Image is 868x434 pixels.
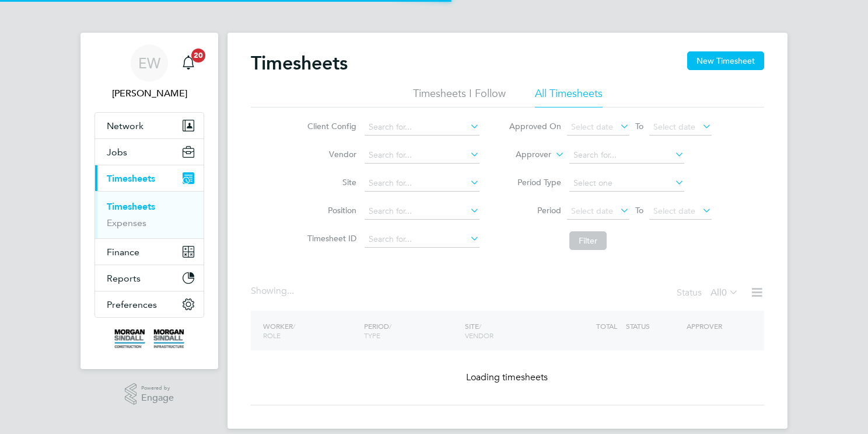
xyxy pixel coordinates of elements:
[94,44,204,100] a: EW[PERSON_NAME]
[304,205,356,216] label: Position
[95,239,204,265] button: Finance
[107,147,127,158] span: Jobs
[499,149,551,161] label: Approver
[107,173,155,184] span: Timesheets
[251,285,296,297] div: Showing
[509,177,561,188] label: Period Type
[95,139,204,165] button: Jobs
[687,51,764,70] button: New Timesheet
[141,393,174,403] span: Engage
[569,231,607,250] button: Filter
[304,149,356,159] label: Vendor
[95,291,204,317] button: Preferences
[95,165,204,191] button: Timesheets
[114,329,184,348] img: morgansindall-logo-retina.png
[569,147,684,164] input: Search for...
[107,246,139,258] span: Finance
[509,205,561,216] label: Period
[141,383,174,393] span: Powered by
[653,206,695,216] span: Select date
[571,206,613,216] span: Select date
[107,299,157,310] span: Preferences
[653,121,695,132] span: Select date
[571,121,613,132] span: Select date
[722,287,727,298] span: 0
[107,201,155,212] a: Timesheets
[304,177,356,188] label: Site
[535,86,603,107] li: All Timesheets
[177,44,200,82] a: 20
[107,217,146,228] a: Expenses
[125,383,174,405] a: Powered byEngage
[287,285,294,297] span: ...
[107,120,143,131] span: Network
[365,231,480,248] input: Search for...
[365,175,480,192] input: Search for...
[365,147,480,164] input: Search for...
[94,86,204,100] span: Emma Wells
[569,175,684,192] input: Select one
[710,287,738,298] label: All
[138,55,160,71] span: EW
[632,119,647,134] span: To
[304,233,356,244] label: Timesheet ID
[95,265,204,291] button: Reports
[632,203,647,218] span: To
[107,273,141,284] span: Reports
[509,121,561,131] label: Approved On
[365,119,480,136] input: Search for...
[304,121,356,131] label: Client Config
[365,203,480,220] input: Search for...
[413,86,506,107] li: Timesheets I Follow
[95,113,204,138] button: Network
[677,285,741,301] div: Status
[94,329,204,348] a: Go to home page
[80,33,218,369] nav: Main navigation
[251,51,348,75] h2: Timesheets
[191,48,205,63] span: 20
[95,191,204,238] div: Timesheets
